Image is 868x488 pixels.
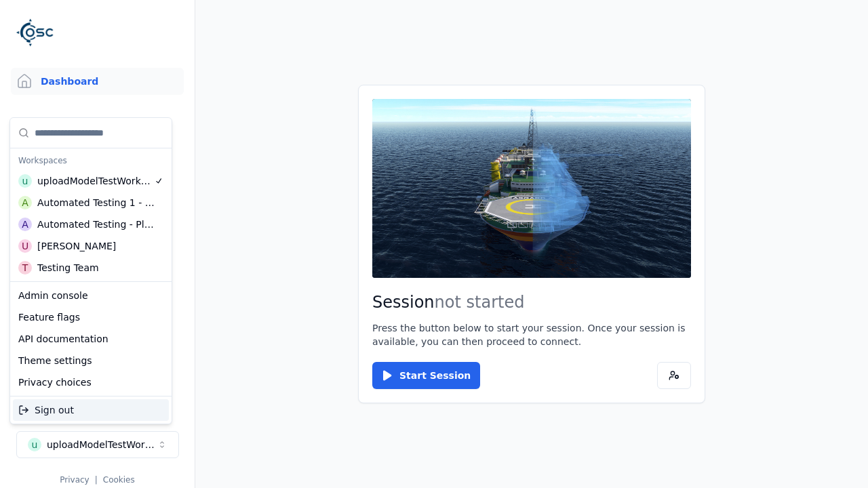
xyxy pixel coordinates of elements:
div: Theme settings [13,350,169,371]
div: Suggestions [10,282,172,396]
div: [PERSON_NAME] [37,239,116,253]
div: U [18,239,32,253]
div: A [18,218,32,231]
div: Automated Testing 1 - Playwright [37,196,155,209]
div: T [18,261,32,274]
div: Privacy choices [13,371,169,393]
div: uploadModelTestWorkspace [37,174,154,188]
div: API documentation [13,328,169,350]
div: Testing Team [37,261,99,274]
div: Feature flags [13,306,169,328]
div: Suggestions [10,118,172,281]
div: A [18,196,32,209]
div: Workspaces [13,151,169,170]
div: Admin console [13,285,169,306]
div: u [18,174,32,188]
div: Automated Testing - Playwright [37,218,155,231]
div: Sign out [13,399,169,421]
div: Suggestions [10,396,172,424]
